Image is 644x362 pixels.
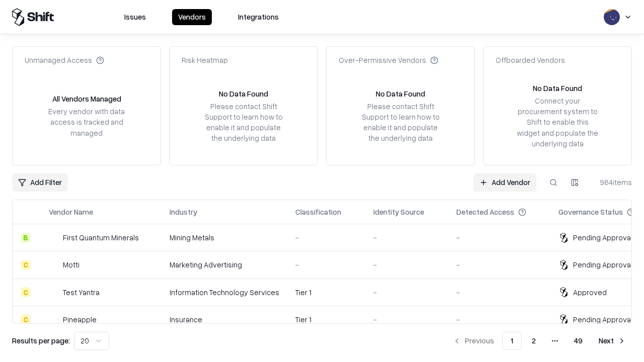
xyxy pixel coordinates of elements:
button: 2 [524,332,544,350]
div: B [21,233,31,243]
div: C [21,260,31,270]
div: Test Yantra [63,287,100,298]
div: Vendor Name [49,207,93,217]
div: Pending Approval [573,314,632,325]
img: Pineapple [49,314,59,324]
div: Motti [63,259,79,270]
div: 964 items [592,177,632,188]
img: Test Yantra [49,287,59,297]
div: Approved [573,287,607,298]
div: Insurance [170,314,279,325]
div: Please contact Shift Support to learn how to enable it and populate the underlying data [359,101,442,144]
div: Connect your procurement system to Shift to enable this widget and populate the underlying data [516,96,599,149]
div: Pending Approval [573,232,632,243]
div: - [373,287,440,298]
div: - [456,259,542,270]
div: First Quantum Minerals [63,232,139,243]
div: Mining Metals [170,232,279,243]
div: Tier 1 [295,287,357,298]
a: Add Vendor [473,173,536,192]
nav: pagination [447,332,632,350]
div: - [456,287,542,298]
div: - [295,232,357,243]
img: First Quantum Minerals [49,233,59,243]
button: Issues [118,9,152,25]
div: Risk Heatmap [182,55,228,65]
div: Every vendor with data access is tracked and managed [45,106,128,138]
div: - [456,314,542,325]
div: - [456,232,542,243]
div: Pending Approval [573,259,632,270]
button: Vendors [172,9,212,25]
div: No Data Found [533,83,582,94]
div: Pineapple [63,314,97,325]
div: Detected Access [456,207,514,217]
div: Information Technology Services [170,287,279,298]
div: - [373,259,440,270]
div: Classification [295,207,341,217]
div: Tier 1 [295,314,357,325]
div: - [295,259,357,270]
div: No Data Found [376,88,425,99]
button: 1 [502,332,522,350]
div: Governance Status [558,207,623,217]
div: Offboarded Vendors [496,55,565,65]
button: Next [593,332,632,350]
div: Over-Permissive Vendors [339,55,438,65]
div: - [373,314,440,325]
button: Add Filter [12,173,68,192]
div: Unmanaged Access [25,55,104,65]
div: - [373,232,440,243]
div: All Vendors Managed [52,94,121,104]
div: C [21,287,31,297]
div: C [21,314,31,324]
div: Identity Source [373,207,424,217]
div: Industry [170,207,197,217]
div: Please contact Shift Support to learn how to enable it and populate the underlying data [202,101,285,144]
button: 49 [566,332,591,350]
button: Integrations [232,9,285,25]
div: No Data Found [219,88,268,99]
div: Marketing Advertising [170,259,279,270]
img: Motti [49,260,59,270]
p: Results per page: [12,335,70,346]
